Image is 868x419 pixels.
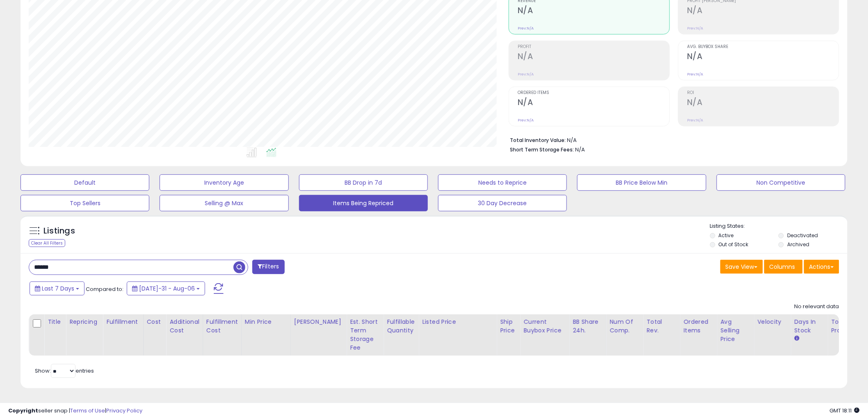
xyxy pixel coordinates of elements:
div: Days In Stock [794,318,824,335]
span: Profit [518,45,669,49]
label: Out of Stock [719,241,749,248]
h2: N/A [687,6,839,17]
h2: N/A [518,52,669,63]
button: Actions [804,260,839,274]
button: BB Drop in 7d [299,174,428,191]
div: Title [48,318,62,326]
span: Show: entries [35,367,94,375]
div: Current Buybox Price [523,318,566,335]
small: Prev: N/A [518,118,534,123]
div: Fulfillment [106,318,139,326]
div: [PERSON_NAME] [294,318,343,326]
button: [DATE]-31 - Aug-06 [127,282,205,295]
label: Archived [787,241,809,248]
span: Avg. Buybox Share [687,45,839,49]
button: Default [21,174,149,191]
button: Columns [764,260,803,274]
h2: N/A [518,98,669,109]
div: Fulfillment Cost [206,318,238,335]
div: Total Profit [831,318,861,335]
div: Fulfillable Quantity [387,318,415,335]
b: Total Inventory Value: [510,137,566,144]
h2: N/A [687,98,839,109]
small: Prev: N/A [687,26,703,31]
span: Ordered Items [518,91,669,95]
h2: N/A [687,52,839,63]
span: 2025-08-14 18:11 GMT [830,407,860,414]
h5: Listings [43,225,75,237]
a: Privacy Policy [106,407,142,414]
span: Last 7 Days [42,284,74,293]
p: Listing States: [710,222,847,230]
b: Short Term Storage Fees: [510,146,574,153]
label: Deactivated [787,232,818,239]
button: Non Competitive [717,174,845,191]
a: Terms of Use [70,407,105,414]
button: Selling @ Max [160,195,288,211]
label: Active [719,232,734,239]
small: Prev: N/A [687,118,703,123]
div: Total Rev. [646,318,676,335]
small: Days In Stock. [794,335,799,342]
button: Last 7 Days [30,282,85,295]
div: Avg Selling Price [720,318,750,343]
small: Prev: N/A [687,72,703,77]
div: No relevant data [795,303,839,311]
button: Filters [252,260,284,274]
button: Needs to Reprice [438,174,567,191]
div: seller snap | | [8,407,142,415]
span: Compared to: [86,285,123,293]
button: Save View [720,260,763,274]
span: Columns [770,263,795,271]
div: Velocity [757,318,787,326]
button: BB Price Below Min [577,174,706,191]
span: [DATE]-31 - Aug-06 [139,284,195,293]
div: Num of Comp. [610,318,640,335]
li: N/A [510,135,833,144]
div: Additional Cost [169,318,199,335]
div: Ordered Items [683,318,713,335]
h2: N/A [518,6,669,17]
small: Prev: N/A [518,26,534,31]
button: Top Sellers [21,195,149,211]
small: Prev: N/A [518,72,534,77]
div: Ship Price [500,318,516,335]
div: Repricing [69,318,99,326]
span: ROI [687,91,839,95]
button: Inventory Age [160,174,288,191]
span: N/A [575,146,585,153]
button: 30 Day Decrease [438,195,567,211]
div: Min Price [245,318,287,326]
div: Est. Short Term Storage Fee [350,318,380,352]
div: Clear All Filters [29,239,65,247]
div: BB Share 24h. [573,318,603,335]
div: Cost [147,318,163,326]
div: Listed Price [422,318,493,326]
strong: Copyright [8,407,38,414]
button: Items Being Repriced [299,195,428,211]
